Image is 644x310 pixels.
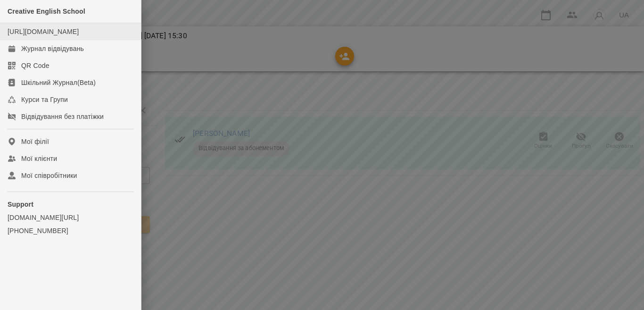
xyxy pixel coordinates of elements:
a: [DOMAIN_NAME][URL] [8,213,133,222]
a: [PHONE_NUMBER] [8,226,133,235]
span: Creative English School [8,8,85,15]
div: Журнал відвідувань [21,44,84,53]
div: Мої філії [21,137,49,146]
p: Support [8,200,133,209]
div: Шкільний Журнал(Beta) [21,78,96,87]
div: Мої клієнти [21,154,57,163]
a: [URL][DOMAIN_NAME] [8,28,79,35]
div: Відвідування без платіжки [21,112,104,121]
div: Мої співробітники [21,171,77,180]
div: QR Code [21,61,50,70]
div: Курси та Групи [21,95,68,104]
